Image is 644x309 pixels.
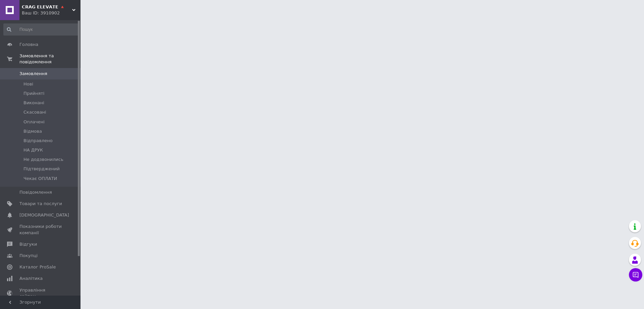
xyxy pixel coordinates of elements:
span: Прийняті [23,90,44,97]
span: Повідомлення [19,189,52,195]
span: Каталог ProSale [19,264,56,270]
span: Замовлення [19,71,47,77]
span: Аналітика [19,275,43,282]
span: Чекає ОПЛАТИ [23,176,57,182]
span: Не додзвонились [23,157,63,163]
span: 𝗖𝗥𝗔𝗚 𝗘𝗟𝗘𝗩𝗔𝗧𝗘 🔺 [22,4,72,10]
span: Головна [19,42,38,48]
span: Скасовані [23,109,46,115]
div: Ваш ID: 3910902 [22,10,80,16]
span: Відмова [23,128,42,134]
span: Виконані [23,100,44,106]
span: Оплачені [23,119,45,125]
button: Чат з покупцем [629,268,642,282]
span: Підтверджений [23,166,60,172]
input: Пошук [3,23,79,36]
span: НА ДРУК [23,147,43,153]
span: Покупці [19,253,38,259]
span: Нові [23,81,33,87]
span: [DEMOGRAPHIC_DATA] [19,212,69,218]
span: Відправлено [23,138,53,144]
span: Замовлення та повідомлення [19,53,80,65]
span: Відгуки [19,241,37,247]
span: Управління сайтом [19,287,62,299]
span: Показники роботи компанії [19,224,62,236]
span: Товари та послуги [19,201,62,207]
